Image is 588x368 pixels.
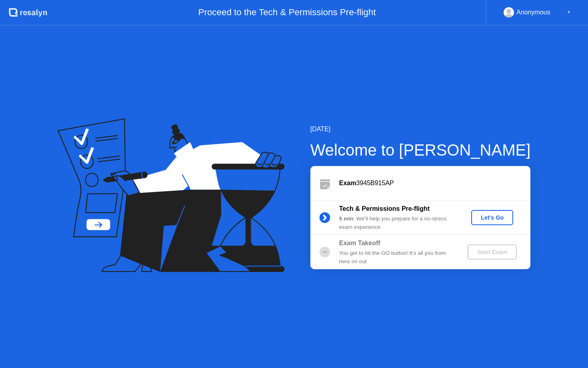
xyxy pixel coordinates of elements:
[339,180,356,186] b: Exam
[339,249,454,266] div: You get to hit the GO button! It’s all you from here on out
[310,138,531,162] div: Welcome to [PERSON_NAME]
[339,216,354,222] b: 5 min
[339,215,454,231] div: : We’ll help you prepare for a no-stress exam experience
[339,178,530,188] div: 3945B915AP
[516,7,550,18] div: Anonymous
[471,249,514,255] div: Start Exam
[339,240,380,246] b: Exam Takeoff
[468,244,517,260] button: Start Exam
[471,210,513,225] button: Let's Go
[567,7,571,18] div: ▼
[474,214,510,221] div: Let's Go
[310,124,531,134] div: [DATE]
[339,205,430,212] b: Tech & Permissions Pre-flight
